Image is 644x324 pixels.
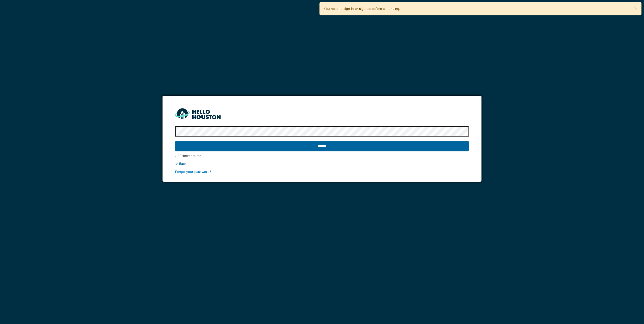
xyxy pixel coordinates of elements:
[630,2,641,16] button: Close
[179,153,201,158] label: Remember me
[319,2,641,15] div: You need to sign in or sign up before continuing.
[175,161,469,166] div: ← Back
[175,108,221,119] img: HH_line-BYnF2_Hg.png
[175,170,211,174] a: Forgot your password?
